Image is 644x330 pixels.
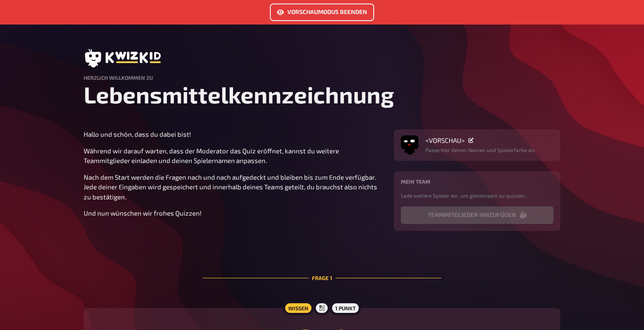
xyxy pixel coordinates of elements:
[84,129,383,139] p: Hallo und schön, dass du dabei bist!
[270,4,374,21] a: Vorschaumodus beenden
[401,206,553,224] button: Teammitglieder hinzufügen
[401,192,553,199] p: Lade weitere Spieler ein, um gemeinsam zu quizzen.
[401,178,553,185] h4: Mein Team
[401,134,418,151] img: Avatar
[283,301,314,315] div: Wissen
[330,301,361,315] div: 1 Punkt
[84,75,560,81] h4: Herzlich Willkommen zu
[84,208,383,218] p: Und nun wünschen wir frohes Quizzen!
[401,136,418,154] button: Avatar
[425,136,465,144] span: <VORSCHAU>
[84,146,383,166] p: Während wir darauf warten, dass der Moderator das Quiz eröffnet, kannst du weitere Teammitglieder...
[84,172,383,202] p: Nach dem Start werden die Fragen nach und nach aufgedeckt und bleiben bis zum Ende verfügbar. Jed...
[203,253,441,303] div: Frage 1
[425,146,536,154] p: Passe hier deinen Namen und Spielerfarbe an.
[84,81,560,108] h1: Lebensmittelkennzeichnung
